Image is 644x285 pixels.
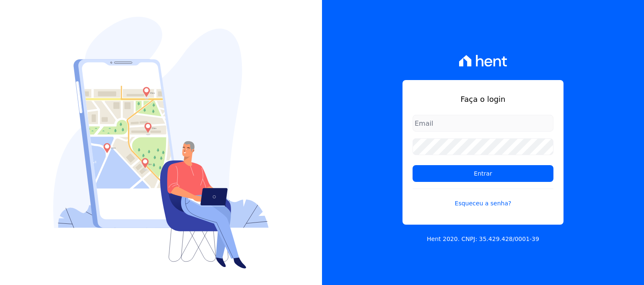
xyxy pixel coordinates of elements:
[413,115,553,132] input: Email
[427,235,539,244] p: Hent 2020. CNPJ: 35.429.428/0001-39
[413,165,553,182] input: Entrar
[413,189,553,208] a: Esqueceu a senha?
[53,17,269,269] img: Login
[413,93,553,105] h1: Faça o login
